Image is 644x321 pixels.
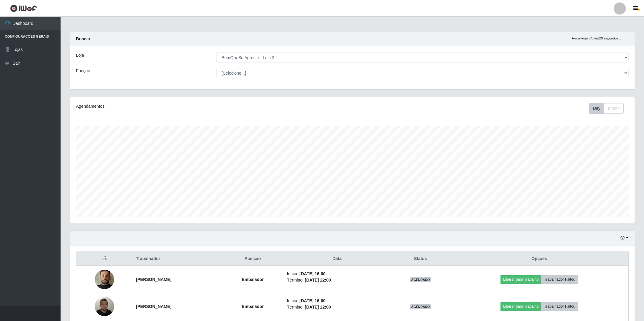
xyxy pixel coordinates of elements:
label: Função [76,68,90,74]
li: Término: [287,304,387,310]
img: 1732360371404.jpeg [95,262,114,297]
th: Data [283,252,391,266]
button: Liberar para Trabalho [500,302,541,311]
div: Toolbar with button groups [589,103,629,114]
span: AGENDADO [410,304,431,309]
time: [DATE] 22:00 [305,305,331,309]
button: Liberar para Trabalho [500,275,541,284]
label: Loja [76,52,84,59]
th: Opções [450,252,629,266]
li: Término: [287,277,387,283]
strong: Embalador [242,277,264,282]
img: 1714957062897.jpeg [95,293,114,319]
th: Status [391,252,450,266]
button: Month [604,103,624,114]
div: Agendamentos [76,103,301,110]
time: [DATE] 16:00 [299,298,325,303]
span: AGENDADO [410,277,431,282]
strong: [PERSON_NAME] [136,304,171,309]
li: Início: [287,271,387,277]
th: Trabalhador [132,252,222,266]
strong: Buscar [76,36,90,41]
i: Recarregando em 29 segundos... [572,36,621,40]
strong: Embalador [242,304,264,309]
img: CoreUI Logo [10,5,37,12]
li: Início: [287,298,387,304]
button: Day [589,103,604,114]
time: [DATE] 22:00 [305,278,331,282]
button: Trabalhador Faltou [541,302,578,311]
strong: [PERSON_NAME] [136,277,171,282]
time: [DATE] 16:00 [299,271,325,276]
div: First group [589,103,624,114]
button: Trabalhador Faltou [541,275,578,284]
th: Posição [222,252,283,266]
